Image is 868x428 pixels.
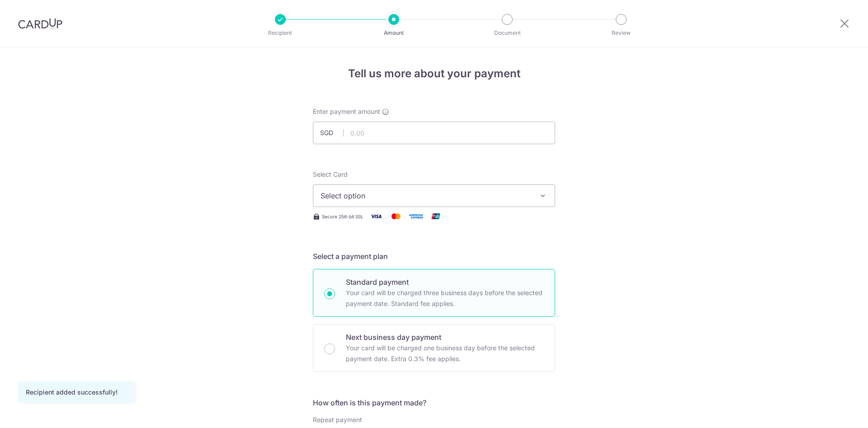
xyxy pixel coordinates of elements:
[407,211,425,222] img: American Express
[346,287,544,309] p: Your card will be charged three business days before the selected payment date. Standard fee appl...
[313,415,362,424] label: Repeat payment
[321,190,531,201] span: Select option
[427,211,445,222] img: Union Pay
[810,401,859,423] iframe: Opens a widget where you can find more information
[313,184,555,207] button: Select option
[313,251,555,262] h5: Select a payment plan
[360,28,427,38] p: Amount
[346,332,544,343] p: Next business day payment
[313,397,555,408] h5: How often is this payment made?
[313,66,555,82] h4: Tell us more about your payment
[313,107,380,116] span: Enter payment amount
[322,213,363,220] span: Secure 256-bit SSL
[474,28,541,38] p: Document
[320,128,344,137] span: SGD
[346,343,544,364] p: Your card will be charged one business day before the selected payment date. Extra 0.3% fee applies.
[588,28,655,38] p: Review
[313,170,348,178] span: translation missing: en.payables.payment_networks.credit_card.summary.labels.select_card
[387,211,405,222] img: Mastercard
[18,18,62,29] img: CardUp
[367,211,385,222] img: Visa
[247,28,314,38] p: Recipient
[346,277,544,287] p: Standard payment
[313,122,555,144] input: 0.00
[26,388,126,397] div: Recipient added successfully!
